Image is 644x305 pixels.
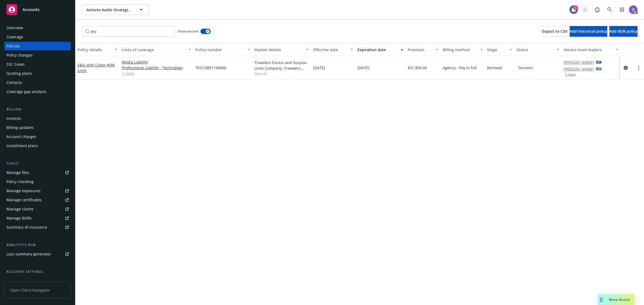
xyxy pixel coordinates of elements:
[313,47,347,53] div: Effective date
[4,142,71,150] a: Installment plans
[78,62,115,73] a: E&O with Cyber
[6,250,51,258] div: Loss summary generator
[357,65,369,70] span: [DATE]
[4,87,71,96] a: Coverage gap analysis
[6,24,23,32] div: Overview
[195,65,226,70] span: TEO10801196000
[4,168,71,177] a: Manage files
[4,60,71,69] a: SSC Cases
[122,47,185,53] div: Lines of coverage
[4,242,71,248] div: Analytics hub
[4,177,71,186] a: Policy checking
[564,59,594,65] a: [PERSON_NAME]
[487,65,502,70] span: Renewal
[517,47,554,53] div: Status
[604,4,615,15] a: Search
[122,65,191,70] a: Professional Liability - Technology
[23,8,39,12] span: Accounts
[6,114,21,123] div: Invoices
[4,214,71,222] a: Manage BORs
[355,43,405,56] button: Expiration date
[82,4,149,15] button: Antares Audio Strategies, LLC
[565,73,576,76] button: 1 more
[6,132,36,141] div: Account charges
[4,51,71,59] a: Policy changes
[4,107,71,112] div: Billing
[357,47,397,53] div: Expiration date
[6,87,46,96] div: Coverage gap analysis
[598,294,605,305] div: Drag to move
[6,33,23,41] div: Coverage
[6,223,47,232] div: Summary of insurance
[623,65,629,71] a: circleInformation
[6,69,32,78] div: Quoting plans
[6,60,25,69] div: SSC Cases
[254,47,303,53] div: Market details
[487,47,506,53] div: Stage
[78,62,115,73] span: - $5M Limit
[78,47,112,53] div: Policy details
[4,123,71,132] a: Billing updates
[4,69,71,78] a: Quoting plans
[4,33,71,41] a: Coverage
[122,59,191,65] a: Media Liability
[4,42,71,50] a: Policies
[629,5,638,14] img: photo
[6,196,42,204] div: Manage certificates
[195,47,244,53] div: Policy number
[82,26,175,37] input: Filter by keyword...
[4,269,71,274] div: Account settings
[6,177,34,186] div: Policy checking
[120,43,193,56] button: Lines of coverage
[86,7,133,13] span: Antares Audio Strategies, LLC
[254,71,309,76] span: Show all
[408,47,433,53] div: Premium
[178,29,198,34] span: Show inactive
[6,78,22,87] div: Contacts
[519,65,532,70] span: Renewed
[6,123,34,132] div: Billing updates
[592,4,603,15] a: Report a Bug
[6,214,32,222] div: Manage BORs
[542,29,568,34] span: Export to CSV
[609,29,638,34] span: Add BOR policy
[405,43,441,56] button: Premium
[122,70,191,76] a: 1 more
[4,161,71,166] div: Tools
[311,43,355,56] button: Effective date
[6,168,29,177] div: Manage files
[598,294,634,305] button: Nova Assist
[6,142,38,150] div: Installment plans
[4,223,71,232] a: Summary of insurance
[562,43,621,56] button: Service team leaders
[570,26,607,37] button: Add historical policy
[193,43,252,56] button: Policy number
[6,205,34,213] div: Manage claims
[542,26,568,37] button: Export to CSV
[4,187,71,195] a: Manage exposures
[580,4,590,15] a: Start snowing
[6,277,30,285] div: Service team
[564,66,594,72] a: [PERSON_NAME]
[4,277,71,285] a: Service team
[4,132,71,141] a: Account charges
[6,42,20,50] div: Policies
[485,43,514,56] button: Stage
[313,65,325,70] span: [DATE]
[443,47,477,53] div: Billing method
[4,205,71,213] a: Manage claims
[4,282,71,299] span: Open Client Navigator
[408,65,427,70] span: $31,959.00
[570,29,607,34] span: Add historical policy
[514,43,562,56] button: Status
[4,114,71,123] a: Invoices
[573,5,578,10] div: 3
[609,26,638,37] button: Add BOR policy
[252,43,311,56] button: Market details
[4,196,71,204] a: Manage certificates
[4,250,71,258] a: Loss summary generator
[441,43,485,56] button: Billing method
[635,65,642,71] a: more
[6,51,33,59] div: Policy changes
